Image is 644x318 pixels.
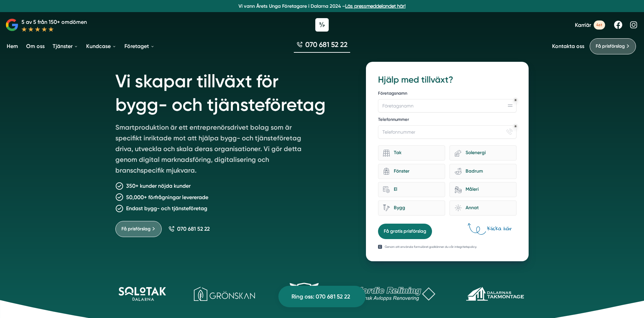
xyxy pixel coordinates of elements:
span: 4st [594,20,605,30]
a: Få prisförslag [590,38,636,54]
span: 070 681 52 22 [177,226,210,232]
a: Om oss [25,38,46,55]
a: 070 681 52 22 [294,40,350,53]
div: Obligatoriskt [514,99,517,101]
a: Företaget [123,38,156,55]
a: Tjänster [51,38,79,55]
span: Få prisförslag [596,43,625,50]
p: Endast bygg- och tjänsteföretag [126,204,207,213]
input: Telefonnummer [378,125,517,139]
a: Kontakta oss [552,43,584,49]
p: Genom att använda formuläret godkänner du vår integritetspolicy. [385,244,477,249]
a: Karriär 4st [575,20,605,30]
p: Smartproduktion är ett entreprenörsdrivet bolag som är specifikt inriktade mot att hjälpa bygg- o... [115,122,309,178]
h3: Hjälp med tillväxt? [378,74,517,86]
span: Få prisförslag [121,225,151,233]
p: Vi vann Årets Unga Företagare i Dalarna 2024 – [3,3,641,9]
button: Få gratis prisförslag [378,224,432,239]
a: Hem [5,38,19,55]
div: Obligatoriskt [514,125,517,128]
span: 070 681 52 22 [305,40,347,49]
label: Företagsnamn [378,90,517,98]
h1: Vi skapar tillväxt för bygg- och tjänsteföretag [115,62,350,122]
p: 5 av 5 från 150+ omdömen [21,18,87,26]
p: 50,000+ förfrågningar levererade [126,193,208,201]
label: Telefonnummer [378,117,517,124]
span: Ring oss: 070 681 52 22 [291,292,350,301]
a: Ring oss: 070 681 52 22 [278,286,366,307]
a: Få prisförslag [115,221,162,237]
a: Läs pressmeddelandet här! [345,3,406,9]
input: Företagsnamn [378,99,517,112]
a: Kundcase [85,38,118,55]
span: Karriär [575,22,591,28]
p: 350+ kunder nöjda kunder [126,182,191,190]
a: 070 681 52 22 [168,226,210,232]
